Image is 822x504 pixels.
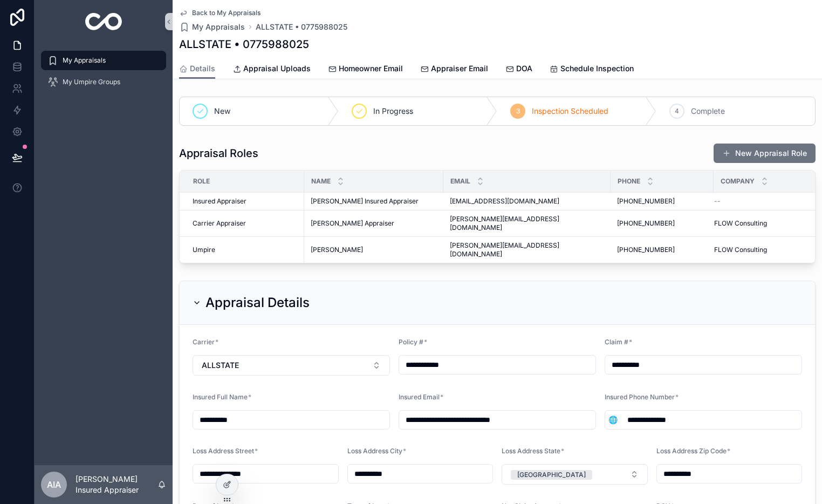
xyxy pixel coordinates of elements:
span: 4 [675,107,679,115]
span: My Umpire Groups [63,78,120,86]
span: ALLSTATE [202,360,239,371]
span: Insured Phone Number [605,393,675,401]
span: My Appraisals [63,56,106,65]
img: App logo [85,13,122,30]
span: Carrier [193,338,215,346]
a: ALLSTATE • 0775988025 [256,22,347,32]
a: My Appraisals [179,22,245,32]
span: Loss Address Zip Code [656,447,727,455]
span: [PERSON_NAME][EMAIL_ADDRESS][DOMAIN_NAME] [450,215,604,232]
span: Loss Address City [347,447,402,455]
span: [PHONE_NUMBER] [617,219,675,228]
a: Details [179,59,215,79]
span: Insured Email [399,393,440,401]
a: Back to My Appraisals [179,9,261,17]
span: [PHONE_NUMBER] [617,197,675,206]
span: Homeowner Email [339,63,403,74]
a: Schedule Inspection [550,59,634,80]
span: In Progress [373,106,413,117]
span: Appraiser Email [431,63,488,74]
p: [PERSON_NAME] Insured Appraiser [76,474,157,495]
h1: ALLSTATE • 0775988025 [179,37,309,52]
span: [PHONE_NUMBER] [617,246,675,254]
span: Loss Address State [502,447,560,455]
a: DOA [505,59,532,80]
div: [GEOGRAPHIC_DATA] [517,470,586,480]
span: Complete [691,106,725,117]
span: Inspection Scheduled [532,106,608,117]
a: My Umpire Groups [41,72,166,92]
span: Carrier Appraiser [193,219,246,228]
span: Loss Address Street [193,447,254,455]
span: Back to My Appraisals [192,9,261,17]
span: Details [190,63,215,74]
span: Role [193,177,210,186]
span: AIA [47,478,61,491]
span: My Appraisals [192,22,245,32]
button: Select Button [193,355,390,376]
button: New Appraisal Role [714,144,816,163]
span: DOA [516,63,532,74]
a: Homeowner Email [328,59,403,80]
button: Select Button [502,464,648,485]
span: [PERSON_NAME] Appraiser [311,219,394,228]
span: Umpire [193,246,215,254]
span: Schedule Inspection [560,63,634,74]
span: Phone [618,177,640,186]
a: Appraiser Email [420,59,488,80]
span: [PERSON_NAME] [311,246,363,254]
span: Claim # [605,338,628,346]
span: [EMAIL_ADDRESS][DOMAIN_NAME] [450,197,559,206]
span: -- [714,197,721,206]
span: Appraisal Uploads [243,63,311,74]
button: Select Button [605,410,621,430]
h1: Appraisal Roles [179,146,258,161]
span: Email [450,177,470,186]
span: 3 [516,107,520,115]
span: [PERSON_NAME] Insured Appraiser [311,197,419,206]
h2: Appraisal Details [206,294,310,311]
span: Insured Appraiser [193,197,246,206]
span: [PERSON_NAME][EMAIL_ADDRESS][DOMAIN_NAME] [450,241,604,258]
a: Appraisal Uploads [232,59,311,80]
span: FLOW Consulting [714,219,767,228]
div: scrollable content [35,43,173,106]
span: Name [311,177,331,186]
span: Company [721,177,755,186]
span: Policy # [399,338,423,346]
span: New [214,106,230,117]
span: 🌐 [608,414,618,425]
span: Insured Full Name [193,393,248,401]
span: FLOW Consulting [714,246,767,254]
a: My Appraisals [41,51,166,70]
